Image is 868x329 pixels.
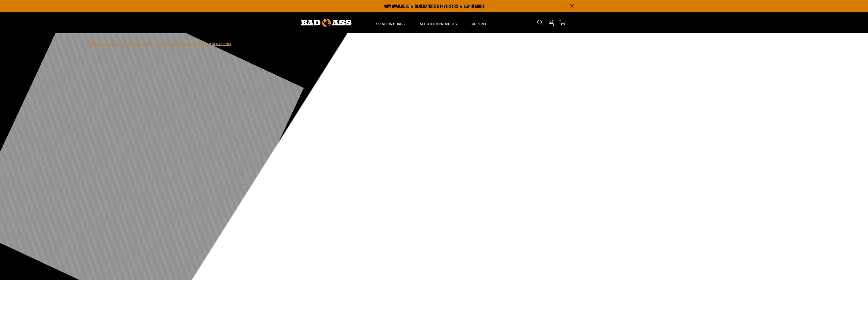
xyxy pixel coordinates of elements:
[536,19,544,27] summary: Search
[373,22,404,26] span: Extension Cords
[91,42,125,46] a: Bad Ass Extension Cords
[91,41,231,47] nav: breadcrumbs
[156,42,157,46] span: ›
[412,12,464,33] summary: All Other Products
[158,42,231,46] span: Century 20A-125V Twistlock Connector NEMA L5-20C
[464,12,495,33] summary: Apparel
[420,22,457,26] span: All Other Products
[366,12,412,33] summary: Extension Cords
[128,42,155,46] a: Return to Collection
[126,42,127,46] span: ›
[301,19,351,27] img: Bad Ass Extension Cords
[472,22,487,26] span: Apparel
